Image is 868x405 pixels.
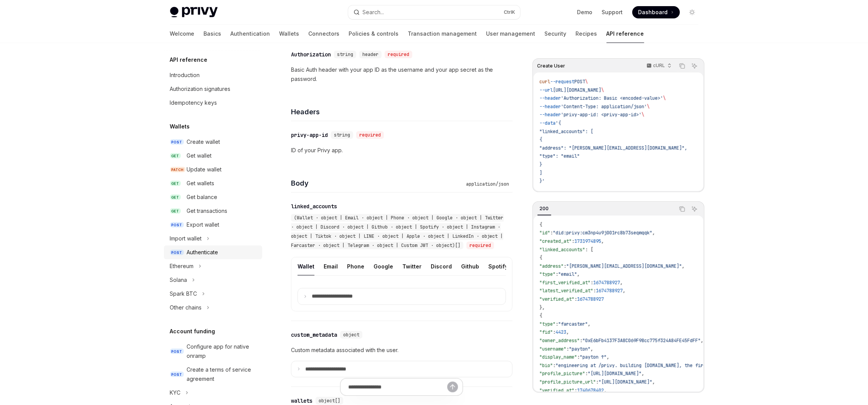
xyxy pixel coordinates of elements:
[170,222,184,228] span: POST
[170,372,184,377] span: POST
[567,346,569,352] span: :
[537,204,551,213] div: 200
[164,340,262,363] a: POSTConfigure app for native onramp
[486,25,536,43] a: User management
[164,68,262,82] a: Introduction
[682,263,685,269] span: ,
[583,337,701,344] span: "0xE6bFb4137F3A8C069F98cc775f324A84FE45FdFF"
[170,181,181,186] span: GET
[596,288,623,294] span: 1674788927
[170,98,217,107] div: Idempotency keys
[701,337,704,344] span: ,
[540,329,553,335] span: "fid"
[164,176,262,190] a: GETGet wallets
[569,346,591,352] span: "payton"
[638,8,668,16] span: Dashboard
[540,161,542,168] span: }
[187,220,220,229] div: Export wallet
[291,131,328,139] div: privy-app-id
[540,362,553,369] span: "bio"
[363,8,384,17] div: Search...
[540,370,585,377] span: "profile_picture"
[170,388,181,397] div: KYC
[164,218,262,232] a: POSTExport wallet
[170,84,231,94] div: Authorization signatures
[164,259,262,273] button: Toggle Ethereum section
[602,238,604,244] span: ,
[575,238,602,244] span: 1731974895
[545,25,567,43] a: Security
[540,313,542,319] span: {
[343,332,359,338] span: object
[164,386,262,400] button: Toggle KYC section
[187,193,218,202] div: Get balance
[170,289,197,298] div: Spark BTC
[585,247,594,253] span: : [
[356,131,384,139] div: required
[551,230,553,236] span: :
[204,25,222,43] a: Basics
[488,257,508,275] div: Spotify
[348,5,520,19] button: Open search
[594,288,596,294] span: :
[291,331,337,339] div: custom_metadata
[187,137,220,147] div: Create wallet
[231,25,270,43] a: Authentication
[576,25,597,43] a: Recipes
[604,387,607,393] span: ,
[561,104,647,110] span: 'Content-Type: application/json'
[559,271,577,277] span: "email"
[585,370,588,377] span: :
[164,135,262,149] a: POSTCreate wallet
[540,271,556,277] span: "type"
[164,363,262,386] a: POSTCreate a terms of service agreement
[187,165,222,174] div: Update wallet
[551,79,575,85] span: --request
[291,346,513,355] p: Custom metadata associated with the user.
[170,349,184,354] span: POST
[374,257,393,275] div: Google
[553,362,556,369] span: :
[564,263,567,269] span: :
[689,204,699,214] button: Ask AI
[677,61,687,71] button: Copy the contents from the code block
[577,387,604,393] span: 1740678402
[540,379,596,385] span: "profile_picture_url"
[298,257,314,275] div: Wallet
[572,238,575,244] span: :
[567,329,569,335] span: ,
[170,303,202,312] div: Other chains
[170,250,184,255] span: POST
[540,95,561,101] span: --header
[164,96,262,110] a: Idempotency keys
[653,379,655,385] span: ,
[577,271,580,277] span: ,
[291,215,504,249] span: (Wallet · object | Email · object | Phone · object | Google · object | Twitter · object | Discord...
[348,379,447,395] input: Ask a question...
[561,95,663,101] span: 'Authorization: Basic <encoded-value>'
[540,87,553,93] span: --url
[596,379,599,385] span: :
[347,257,364,275] div: Phone
[647,104,650,110] span: \
[164,287,262,301] button: Toggle Spark BTC section
[431,257,452,275] div: Discord
[337,51,353,58] span: string
[556,329,567,335] span: 4423
[540,79,551,85] span: curl
[580,354,607,360] span: "payton ↑"
[164,273,262,287] button: Toggle Solana section
[620,280,623,286] span: ,
[170,122,190,131] h5: Wallets
[632,6,680,18] a: Dashboard
[540,263,564,269] span: "address"
[591,346,594,352] span: ,
[334,132,350,138] span: string
[642,370,645,377] span: ,
[324,257,338,275] div: Email
[164,163,262,176] a: PATCHUpdate wallet
[187,151,212,160] div: Get wallet
[577,296,604,302] span: 1674788927
[653,63,665,69] p: cURL
[540,230,551,236] span: "id"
